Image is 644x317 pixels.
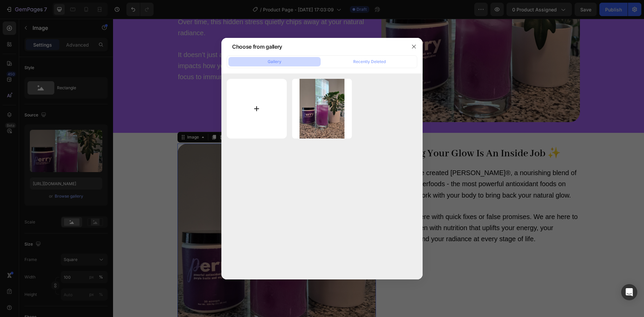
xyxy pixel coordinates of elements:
[65,32,255,62] span: It doesn’t just affect how your skin looks. [MEDICAL_DATA] also impacts how you feel, think, and ...
[232,43,282,51] div: Choose from gallery
[73,115,87,121] div: Image
[621,284,637,300] div: Open Intercom Messenger
[269,128,448,141] strong: Restoring Your Glow Is An Inside Job ✨
[269,194,465,224] span: We are not here with quick fixes or false promises. We are here to support women with nutrition t...
[228,57,321,66] button: Gallery
[269,150,464,180] span: That’s why we created [PERSON_NAME]®, a nourishing blend of 19 purple superfoods - the most power...
[268,59,281,65] div: Gallery
[323,57,416,66] button: Recently Deleted
[300,79,344,139] img: image
[353,59,386,65] div: Recently Deleted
